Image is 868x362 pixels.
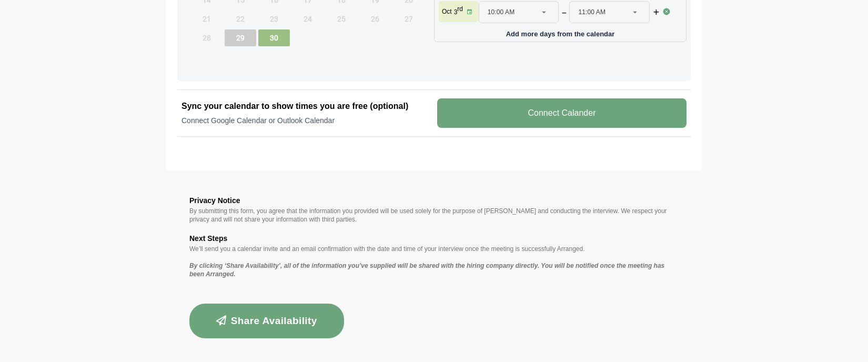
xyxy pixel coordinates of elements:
[258,29,290,46] span: Tuesday, September 30, 2025
[189,304,344,338] button: Share Availability
[258,11,290,27] span: Tuesday, September 23, 2025
[439,26,682,37] p: Add more days from the calendar
[181,100,431,113] h2: Sync your calendar to show times you are free (optional)
[225,29,256,46] span: Monday, September 29, 2025
[393,11,425,27] span: Saturday, September 27, 2025
[191,29,223,46] span: Sunday, September 28, 2025
[437,98,687,128] v-button: Connect Calander
[454,8,458,16] strong: 3
[189,194,679,207] h3: Privacy Notice
[457,5,463,13] sup: rd
[442,7,452,16] p: Oct
[181,115,431,126] p: Connect Google Calendar or Outlook Calendar
[189,262,679,278] p: By clicking ‘Share Availability’, all of the information you’ve supplied will be shared with the ...
[359,11,391,27] span: Friday, September 26, 2025
[488,2,515,23] span: 10:00 AM
[191,11,223,27] span: Sunday, September 21, 2025
[326,11,357,27] span: Thursday, September 25, 2025
[189,232,679,245] h3: Next Steps
[225,11,256,27] span: Monday, September 22, 2025
[578,2,605,23] span: 11:00 AM
[189,245,679,253] p: We’ll send you a calendar invite and an email confirmation with the date and time of your intervi...
[189,207,679,224] p: By submitting this form, you agree that the information you provided will be used solely for the ...
[292,11,324,27] span: Wednesday, September 24, 2025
